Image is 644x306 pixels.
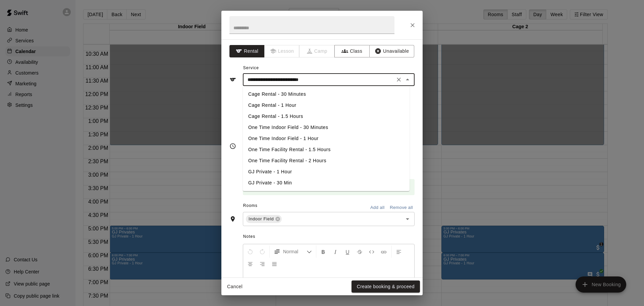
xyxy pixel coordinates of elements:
[224,280,246,293] button: Cancel
[378,246,389,258] button: Insert Link
[330,246,341,258] button: Format Italics
[342,246,353,258] button: Format Underline
[243,166,410,177] li: GJ Private - 1 Hour
[246,216,276,222] span: Indoor Field
[245,258,256,270] button: Center Align
[367,203,388,213] button: Add all
[243,177,410,188] li: GJ Private - 30 Min
[265,45,300,57] span: Lessons must be created in the Services page first
[246,215,282,223] div: Indoor Field
[243,203,258,208] span: Rooms
[403,214,412,224] button: Open
[229,143,236,149] svg: Timing
[243,133,410,144] li: One Time Indoor Field - 1 Hour
[369,45,414,57] button: Unavailable
[352,280,420,293] button: Create booking & proceed
[334,45,370,57] button: Class
[283,248,307,255] span: Normal
[300,45,335,57] span: Camps can only be created in the Services page
[245,246,256,258] button: Undo
[243,111,410,122] li: Cage Rental - 1.5 Hours
[243,89,410,100] li: Cage Rental - 30 Minutes
[269,258,280,270] button: Justify Align
[229,216,236,222] svg: Rooms
[388,203,415,213] button: Remove all
[243,231,415,242] span: Notes
[229,76,236,83] svg: Service
[243,100,410,111] li: Cage Rental - 1 Hour
[243,65,259,70] span: Service
[318,246,329,258] button: Format Bold
[229,45,265,57] button: Rental
[393,246,405,258] button: Left Align
[394,75,404,84] button: Clear
[354,246,365,258] button: Format Strikethrough
[257,246,268,258] button: Redo
[271,246,315,258] button: Formatting Options
[257,258,268,270] button: Right Align
[243,122,410,133] li: One Time Indoor Field - 30 Minutes
[243,144,410,155] li: One Time Facility Rental - 1.5 Hours
[366,246,377,258] button: Insert Code
[403,75,412,84] button: Close
[407,19,419,31] button: Close
[243,155,410,166] li: One Time Facility Rental - 2 Hours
